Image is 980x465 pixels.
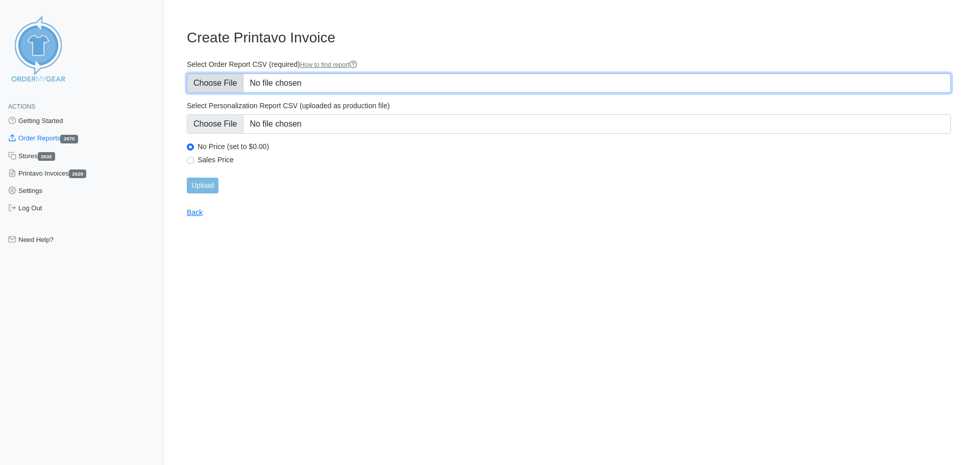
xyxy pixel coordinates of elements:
[198,142,951,151] label: No Price (set to $0.00)
[38,152,55,161] span: 2632
[187,29,951,46] h3: Create Printavo Invoice
[187,208,203,216] a: Back
[187,101,951,110] label: Select Personalization Report CSV (uploaded as production file)
[8,103,35,110] span: Actions
[187,178,218,193] input: Upload
[60,135,78,143] span: 2670
[198,155,951,164] label: Sales Price
[300,61,358,68] a: How to find report
[187,60,951,69] label: Select Order Report CSV (required)
[69,169,86,178] span: 2629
